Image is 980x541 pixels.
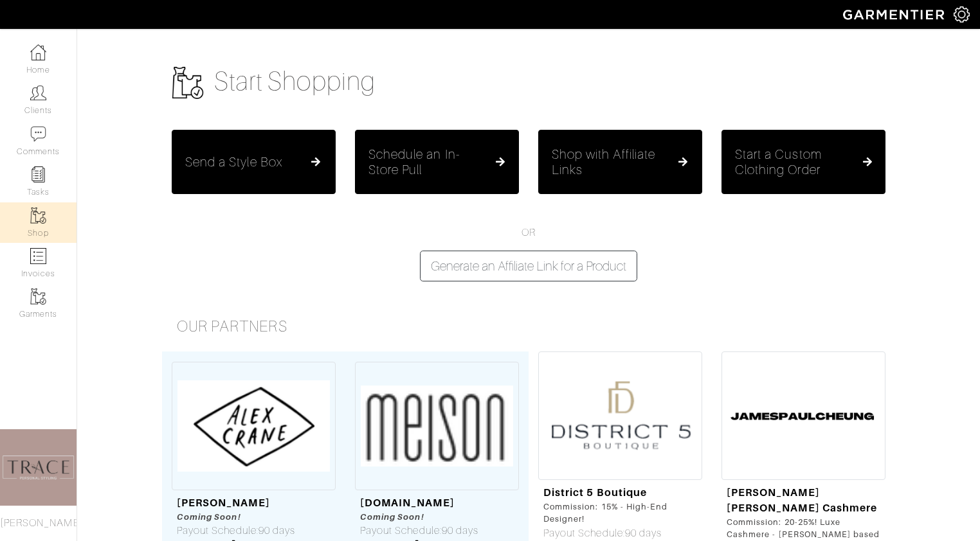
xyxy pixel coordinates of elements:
span: 90 days [259,525,295,537]
img: garments-icon-b7da505a4dc4fd61783c78ac3ca0ef83fa9d6f193b1c9dc38574b1d14d53ca28.png [30,288,46,305]
img: garments-icon-b7da505a4dc4fd61783c78ac3ca0ef83fa9d6f193b1c9dc38574b1d14d53ca28.png [172,67,204,99]
button: Send a Style Box [172,130,336,194]
img: dashboard-icon-dbcd8f5a0b271acd01030246c82b418ddd0df26cd7fceb0bd07c9910d44c42f6.png [30,44,46,60]
h5: Shop with Affiliate Links [552,146,677,177]
button: Shop with Affiliate Links [538,130,702,194]
img: garments-icon-b7da505a4dc4fd61783c78ac3ca0ef83fa9d6f193b1c9dc38574b1d14d53ca28.png [30,208,46,224]
div: Payout Schedule: [543,526,697,541]
button: Schedule an In-Store Pull [355,130,519,194]
div: Payout Schedule: [360,523,478,538]
img: gear-icon-white-bd11855cb880d31180b6d7d6211b90ccbf57a29d726f0c71d8c61bd08dd39cc2.png [954,6,970,22]
div: Commission: 15% - High-End Designer! [543,501,697,525]
span: Start Shopping [214,67,376,96]
span: 90 days [442,525,478,537]
img: reminder-icon-8004d30b9f0a5d33ae49ab947aed9ed385cf756f9e5892f1edd6e32f2345188e.png [30,166,46,182]
div: OR [162,225,895,281]
span: Our Partners [177,318,287,335]
img: Screenshot%202023-06-30%20at%202.11.00%20PM.png [721,351,885,480]
h5: Send a Style Box [185,154,282,170]
h5: Start a Custom Clothing Order [735,146,862,177]
img: Screenshot%202023-06-02%20at%201.40.48%20PM.png [355,362,519,490]
img: garmentier-logo-header-white-b43fb05a5012e4ada735d5af1a66efaba907eab6374d6393d1fbf88cb4ef424d.png [837,3,954,26]
a: Schedule an In-Store Pull [368,146,505,177]
div: Coming Soon! [177,511,295,523]
button: Start a Custom Clothing Order [721,130,885,194]
img: Screen%20Shot%202023-05-23%20at%208.25.52%20AM.png [172,362,336,490]
div: Payout Schedule: [177,523,295,538]
img: clients-icon-6bae9207a08558b7cb47a8932f037763ab4055f8c8b6bfacd5dc20c3e0201464.png [30,85,46,101]
div: Coming Soon! [360,511,478,523]
a: [PERSON_NAME] [177,497,270,509]
a: [DOMAIN_NAME] [360,497,455,509]
img: comment-icon-a0a6a9ef722e966f86d9cbdc48e553b5cf19dbc54f86b18d962a5391bc8f6eb6.png [30,126,46,142]
img: Screenshot%202023-08-02%20at%2011.13.10%20AM.png [538,351,702,480]
img: orders-icon-0abe47150d42831381b5fb84f609e132dff9fe21cb692f30cb5eec754e2cba89.png [30,248,46,264]
h5: Schedule an In-Store Pull [368,146,485,177]
button: Generate an Affiliate Link for a Product [420,251,637,281]
a: [PERSON_NAME] [PERSON_NAME] Cashmere [727,486,877,514]
a: District 5 Boutique [543,486,647,499]
span: 90 days [625,528,662,539]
